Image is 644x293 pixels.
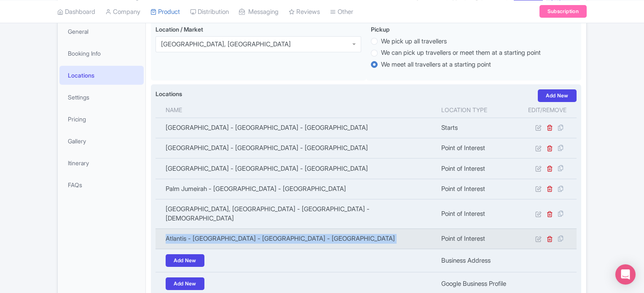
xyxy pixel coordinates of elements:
a: FAQs [59,175,144,194]
td: Palm Jumeirah - [GEOGRAPHIC_DATA] - [GEOGRAPHIC_DATA] [156,179,436,199]
a: Settings [59,88,144,107]
td: Point of Interest [436,179,518,199]
td: Point of Interest [436,228,518,249]
td: [GEOGRAPHIC_DATA] - [GEOGRAPHIC_DATA] - [GEOGRAPHIC_DATA] [156,159,436,179]
td: [GEOGRAPHIC_DATA], [GEOGRAPHIC_DATA] - [GEOGRAPHIC_DATA] - [DEMOGRAPHIC_DATA] [156,199,436,228]
span: Pickup [371,26,389,33]
th: Name [156,102,436,118]
a: Add New [166,254,204,267]
td: Atlantis - [GEOGRAPHIC_DATA] - [GEOGRAPHIC_DATA] - [GEOGRAPHIC_DATA] [156,228,436,249]
td: Point of Interest [436,199,518,228]
td: [GEOGRAPHIC_DATA] - [GEOGRAPHIC_DATA] - [GEOGRAPHIC_DATA] [156,118,436,138]
td: Business Address [436,249,518,272]
label: We meet all travellers at a starting point [381,60,491,70]
label: Locations [156,89,182,98]
label: We can pick up travellers or meet them at a starting point [381,48,541,58]
td: [GEOGRAPHIC_DATA] - [GEOGRAPHIC_DATA] - [GEOGRAPHIC_DATA] [156,138,436,158]
a: Gallery [59,132,144,151]
a: Subscription [539,5,587,18]
a: General [59,22,144,41]
a: Itinerary [59,153,144,172]
a: Pricing [59,110,144,129]
td: Starts [436,118,518,138]
div: Open Intercom Messenger [615,264,636,285]
a: Locations [59,66,144,85]
a: Booking Info [59,44,144,63]
label: We pick up all travellers [381,37,447,46]
td: Point of Interest [436,159,518,179]
th: Location type [436,102,518,118]
span: Location / Market [156,26,203,33]
a: Add New [538,89,577,102]
th: Edit/Remove [518,102,577,118]
div: [GEOGRAPHIC_DATA], [GEOGRAPHIC_DATA] [161,40,291,48]
td: Point of Interest [436,138,518,158]
a: Add New [166,277,204,290]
